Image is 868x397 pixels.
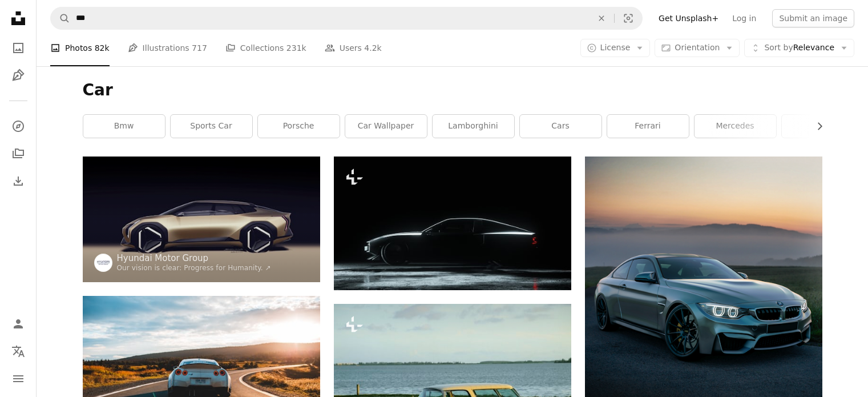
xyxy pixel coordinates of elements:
a: Explore [7,115,30,138]
img: Go to Hyundai Motor Group's profile [94,254,112,272]
a: silver sports coupe on asphalt road [83,370,320,380]
a: Users 4.2k [325,30,382,66]
form: Find visuals sitewide [50,7,643,30]
button: Clear [589,7,614,29]
a: Get Unsplash+ [652,9,725,27]
span: 717 [192,42,207,54]
a: bmw [83,115,165,138]
a: Log in / Sign up [7,312,30,335]
a: Download History [7,170,30,193]
button: Orientation [655,39,740,57]
a: Log in [725,9,763,27]
span: License [600,43,631,52]
a: Illustrations [7,64,30,87]
button: Language [7,340,30,363]
a: sports car [171,115,252,138]
button: Sort byRelevance [744,39,854,57]
a: lamborghini [433,115,514,138]
a: Hyundai Motor Group [117,252,271,264]
a: Illustrations 717 [128,30,207,66]
a: Collections [7,142,30,165]
a: cars [520,115,601,138]
a: mercedes [695,115,776,138]
a: road [782,115,863,138]
button: scroll list to the right [809,115,822,138]
button: Submit an image [772,9,854,27]
h1: Car [83,80,822,101]
a: Our vision is clear: Progress for Humanity. ↗ [117,264,271,272]
button: Visual search [615,7,642,29]
a: car wallpaper [345,115,427,138]
a: Photos [7,37,30,59]
img: a concept car is shown in the dark [83,157,320,282]
img: a car parked in the dark with its lights on [334,157,571,290]
button: License [580,39,651,57]
a: ferrari [607,115,689,138]
button: Search Unsplash [51,7,70,29]
span: Sort by [764,43,793,52]
a: Collections 231k [225,30,306,66]
span: 4.2k [364,42,381,54]
a: porsche [258,115,340,138]
a: a car parked in the dark with its lights on [334,218,571,228]
span: 231k [286,42,306,54]
a: a concept car is shown in the dark [83,214,320,224]
a: gray mercedes benz coupe on black asphalt road during daytime [585,299,822,310]
span: Orientation [675,43,720,52]
button: Menu [7,367,30,390]
span: Relevance [764,42,834,54]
